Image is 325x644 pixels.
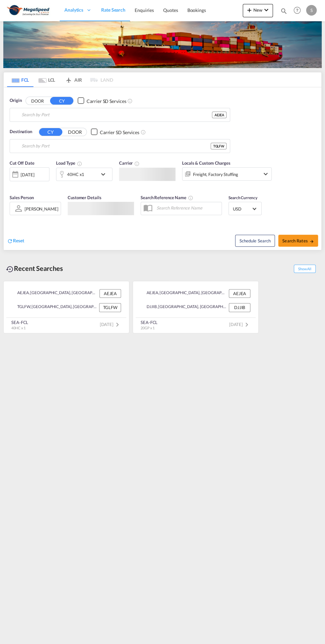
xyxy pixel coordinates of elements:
input: Search by Port [22,110,212,120]
span: Carrier [119,160,140,166]
recent-search-card: AEJEA, [GEOGRAPHIC_DATA], [GEOGRAPHIC_DATA], [GEOGRAPHIC_DATA], [GEOGRAPHIC_DATA] AEJEADJJIB, [GE... [133,281,259,333]
div: Carrier SD Services [87,98,126,105]
button: Note: By default Schedule search will only considerorigin ports, destination ports and cut off da... [235,235,275,247]
div: Carrier SD Services [100,129,139,136]
div: icon-refreshReset [7,237,24,245]
span: Search Currency [228,195,257,200]
div: Help [292,5,306,17]
span: Help [292,5,303,16]
div: DJJIB, Djibouti, Djibouti, Eastern Africa, Africa [141,303,227,312]
div: AEJEA [229,289,250,298]
div: TGLFW [211,143,227,149]
md-datepicker: Select [10,181,15,190]
md-tab-item: AIR [60,72,87,87]
div: [DATE] [10,167,49,181]
md-icon: icon-information-outline [77,161,82,166]
md-input-container: Lome, TGLFW [10,139,230,153]
span: Rate Search [101,7,125,13]
span: New [245,7,270,13]
span: Origin [10,97,22,104]
md-select: Sales Person: Sumit Poojari [24,204,59,213]
div: S [306,5,317,16]
span: 20GP x 1 [141,326,155,330]
div: AEJEA [212,112,227,118]
span: Search Rates [282,238,314,243]
button: DOOR [63,128,87,136]
md-icon: icon-plus 400-fg [245,6,253,14]
md-icon: icon-backup-restore [6,265,14,273]
md-icon: icon-airplane [65,76,73,81]
md-icon: The selected Trucker/Carrierwill be displayed in the rate results If the rates are from another f... [134,161,140,166]
md-icon: icon-refresh [7,238,13,244]
span: USD [233,206,251,212]
input: Search by Port [22,141,211,151]
div: Freight Factory Stuffingicon-chevron-down [182,167,272,181]
div: SEA-FCL [11,319,28,325]
md-icon: icon-chevron-right [113,321,121,329]
span: Destination [10,128,32,135]
md-pagination-wrapper: Use the left and right arrow keys to navigate between tabs [7,72,113,87]
input: Search Reference Name [153,203,222,213]
md-icon: icon-arrow-right [309,239,314,244]
md-checkbox: Checkbox No Ink [78,97,126,104]
recent-search-card: AEJEA, [GEOGRAPHIC_DATA], [GEOGRAPHIC_DATA], [GEOGRAPHIC_DATA], [GEOGRAPHIC_DATA] AEJEATGLFW, [GE... [3,281,129,333]
span: Analytics [64,7,83,13]
div: SEA-FCL [141,319,158,325]
md-icon: Your search will be saved by the below given name [188,195,193,201]
md-icon: icon-chevron-down [99,170,110,178]
div: Freight Factory Stuffing [193,170,238,179]
div: DJJIB [229,303,250,312]
div: Origin DOOR CY Checkbox No InkUnchecked: Search for CY (Container Yard) services for all selected... [4,87,321,250]
span: Reset [13,238,24,243]
div: TGLFW, Lome, Togo, Western Africa, Africa [12,303,97,312]
span: [DATE] [100,322,121,327]
span: Customer Details [68,195,101,200]
span: Show All [294,265,316,273]
md-icon: icon-magnify [280,7,288,15]
md-tab-item: FCL [7,72,33,87]
md-checkbox: Checkbox No Ink [91,128,139,135]
span: [DATE] [229,322,251,327]
span: Search Reference Name [141,195,193,200]
span: Sales Person [10,195,34,200]
button: CY [39,128,62,136]
md-icon: Unchecked: Search for CY (Container Yard) services for all selected carriers.Checked : Search for... [141,129,146,135]
span: Quotes [163,7,178,13]
span: 40HC x 1 [11,326,26,330]
button: CY [50,97,73,105]
button: DOOR [26,97,49,105]
img: LCL+%26+FCL+BACKGROUND.png [3,21,322,68]
md-icon: icon-chevron-right [243,321,251,329]
md-select: Select Currency: $ USDUnited States Dollar [232,204,258,213]
img: ad002ba0aea611eda5429768204679d3.JPG [7,3,51,18]
div: AEJEA, Jebel Ali, United Arab Emirates, Middle East, Middle East [12,289,98,298]
div: AEJEA, Jebel Ali, United Arab Emirates, Middle East, Middle East [141,289,227,298]
button: icon-plus 400-fgNewicon-chevron-down [243,4,273,17]
md-icon: icon-chevron-down [262,170,270,178]
md-icon: icon-chevron-down [262,6,270,14]
span: Load Type [56,160,82,166]
div: 40HC x1 [67,170,84,179]
div: 40HC x1icon-chevron-down [56,168,112,181]
div: icon-magnify [280,7,288,17]
div: [PERSON_NAME] [25,206,58,211]
div: TGLFW [99,303,121,312]
div: Recent Searches [3,261,66,276]
md-icon: Unchecked: Search for CY (Container Yard) services for all selected carriers.Checked : Search for... [127,98,133,104]
md-input-container: Jebel Ali, AEJEA [10,108,230,121]
span: Enquiries [135,7,154,13]
span: Bookings [187,7,206,13]
button: Search Ratesicon-arrow-right [278,235,318,247]
div: AEJEA [99,289,121,298]
div: [DATE] [21,172,34,178]
md-tab-item: LCL [33,72,60,87]
span: Cut Off Date [10,160,34,166]
span: Locals & Custom Charges [182,160,230,166]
